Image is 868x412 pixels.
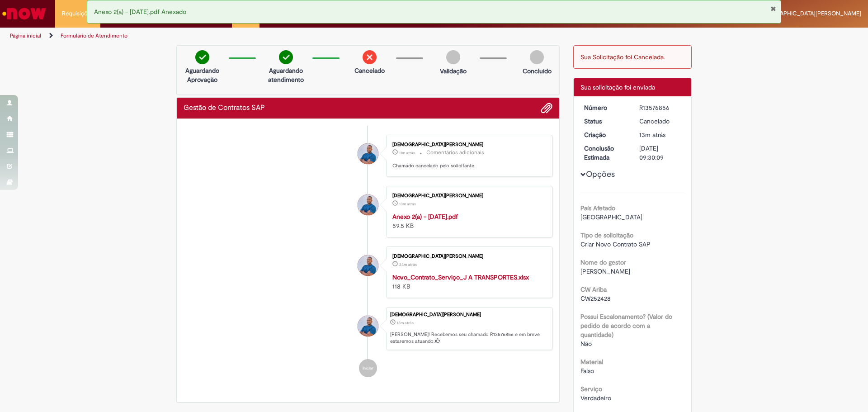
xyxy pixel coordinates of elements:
[94,8,186,16] span: Anexo 2(a) - [DATE].pdf Anexado
[577,130,633,139] dt: Criação
[580,294,611,303] span: CW252428
[358,143,378,164] div: Esdras Dias de Oliveira Maria
[62,9,94,18] span: Requisições
[446,50,460,64] img: img-circle-grey.png
[440,66,467,76] p: Validação
[392,142,543,147] div: [DEMOGRAPHIC_DATA][PERSON_NAME]
[639,144,681,162] div: [DATE] 09:30:09
[184,307,552,350] li: Esdras Dias de Oliveira Maria
[354,66,385,75] p: Cancelado
[577,103,633,112] dt: Número
[358,194,378,215] div: Esdras Dias de Oliveira Maria
[10,32,41,39] a: Página inicial
[399,262,417,267] time: 29/09/2025 13:18:58
[392,212,543,230] div: 59.5 KB
[580,83,655,91] span: Sua solicitação foi enviada
[392,213,458,221] a: Anexo 2(a) - [DATE].pdf
[392,254,543,259] div: [DEMOGRAPHIC_DATA][PERSON_NAME]
[577,117,633,126] dt: Status
[426,149,484,156] small: Comentários adicionais
[580,394,611,402] span: Verdadeiro
[580,358,603,366] b: Material
[195,50,209,64] img: check-circle-green.png
[530,50,544,64] img: img-circle-grey.png
[1,5,47,23] img: ServiceNow
[580,267,630,275] span: [PERSON_NAME]
[639,117,681,126] div: Cancelado
[573,45,692,69] div: Sua Solicitação foi Cancelada.
[397,320,414,326] time: 29/09/2025 13:30:06
[639,130,681,139] div: 29/09/2025 13:30:06
[184,104,265,112] h2: Gestão de Contratos SAP Histórico de tíquete
[399,262,417,267] span: 24m atrás
[639,131,665,139] time: 29/09/2025 13:30:06
[580,258,626,266] b: Nome do gestor
[392,273,543,291] div: 118 KB
[399,201,416,207] span: 13m atrás
[392,273,529,281] a: Novo_Contrato_Serviço_J A TRANSPORTES.xlsx
[580,213,642,221] span: [GEOGRAPHIC_DATA]
[390,312,547,317] div: [DEMOGRAPHIC_DATA][PERSON_NAME]
[580,231,633,239] b: Tipo de solicitação
[580,204,615,212] b: País Afetado
[184,126,552,386] ul: Histórico de tíquete
[580,385,602,393] b: Serviço
[358,255,378,276] div: Esdras Dias de Oliveira Maria
[770,5,776,12] button: Fechar Notificação
[279,50,293,64] img: check-circle-green.png
[399,150,415,156] time: 29/09/2025 13:32:18
[7,28,572,44] ul: Trilhas de página
[639,103,681,112] div: R13576856
[639,131,665,139] span: 13m atrás
[363,50,377,64] img: remove.png
[580,240,651,248] span: Criar Novo Contrato SAP
[390,331,547,345] p: [PERSON_NAME]! Recebemos seu chamado R13576856 e em breve estaremos atuando.
[580,285,607,294] b: CW Ariba
[753,9,861,17] span: [DEMOGRAPHIC_DATA][PERSON_NAME]
[392,162,543,170] p: Chamado cancelado pelo solicitante.
[264,66,308,84] p: Aguardando atendimento
[358,316,378,336] div: Esdras Dias de Oliveira Maria
[577,144,633,162] dt: Conclusão Estimada
[392,193,543,199] div: [DEMOGRAPHIC_DATA][PERSON_NAME]
[61,32,127,39] a: Formulário de Atendimento
[580,340,592,348] span: Não
[541,102,552,114] button: Adicionar anexos
[399,150,415,156] span: 11m atrás
[397,320,414,326] span: 13m atrás
[580,367,594,375] span: Falso
[580,313,672,339] b: Possui Escalonamento? (Valor do pedido de acordo com a quantidade)
[523,66,552,76] p: Concluído
[180,66,224,84] p: Aguardando Aprovação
